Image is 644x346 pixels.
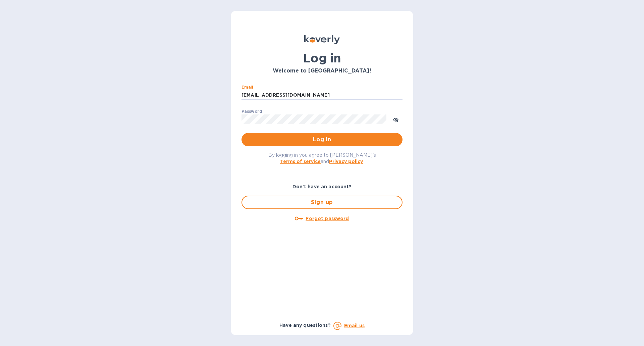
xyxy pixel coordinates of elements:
u: Forgot password [306,216,349,221]
span: Sign up [248,198,396,206]
button: toggle password visibility [389,112,402,126]
h3: Welcome to [GEOGRAPHIC_DATA]! [241,68,402,74]
a: Privacy policy [329,159,363,164]
h1: Log in [241,51,402,65]
span: By logging in you agree to [PERSON_NAME]'s and . [268,152,376,164]
a: Email us [344,323,365,328]
button: Sign up [241,196,402,209]
a: Terms of service [280,159,321,164]
img: Koverly [304,35,340,44]
label: Email [241,85,253,89]
label: Password [241,109,262,113]
b: Don't have an account? [292,184,352,189]
b: Have any questions? [279,323,331,328]
span: Log in [247,136,397,144]
input: Enter email address [241,90,402,100]
button: Log in [241,133,402,146]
